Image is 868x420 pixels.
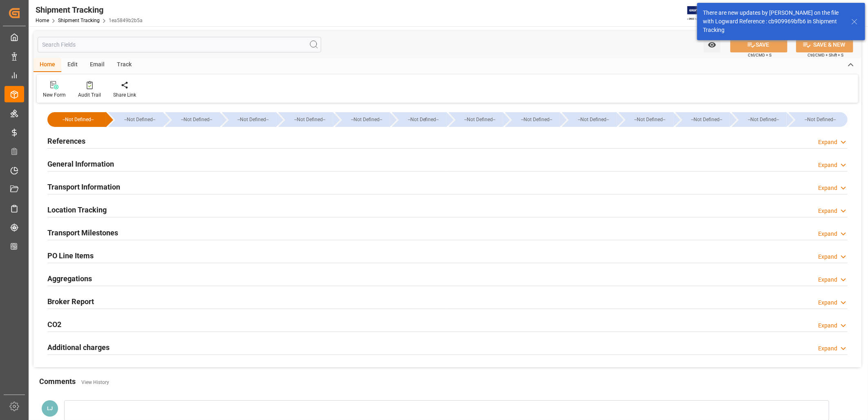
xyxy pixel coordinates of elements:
div: --Not Defined-- [627,112,673,127]
div: Expand [818,275,837,284]
div: Expand [818,344,837,353]
h2: PO Line Items [47,250,94,261]
div: --Not Defined-- [286,112,333,127]
div: Share Link [113,91,136,99]
div: --Not Defined-- [513,112,560,127]
div: --Not Defined-- [684,112,730,127]
a: View History [81,379,109,385]
button: SAVE [730,37,787,52]
a: Home [36,18,49,23]
div: Expand [818,230,837,238]
div: --Not Defined-- [47,112,106,127]
button: open menu [704,37,720,52]
div: Expand [818,298,837,307]
div: --Not Defined-- [740,112,787,127]
input: Search Fields [38,37,321,52]
div: --Not Defined-- [789,112,848,127]
div: Shipment Tracking [36,4,143,16]
h2: Comments [39,376,76,387]
button: SAVE & NEW [796,37,853,52]
div: --Not Defined-- [676,112,730,127]
h2: CO2 [47,319,61,330]
h2: Transport Information [47,181,120,192]
div: --Not Defined-- [165,112,220,127]
div: Expand [818,253,837,261]
div: --Not Defined-- [562,112,617,127]
div: --Not Defined-- [343,112,390,127]
span: Ctrl/CMD + S [748,52,772,58]
h2: Aggregations [47,273,92,284]
div: Expand [818,184,837,192]
div: --Not Defined-- [335,112,390,127]
h2: References [47,135,85,147]
div: Email [84,58,111,72]
h2: Location Tracking [47,204,107,215]
div: Edit [61,58,84,72]
div: --Not Defined-- [619,112,673,127]
span: Ctrl/CMD + Shift + S [808,52,843,58]
div: --Not Defined-- [222,112,277,127]
div: Home [34,58,61,72]
h2: General Information [47,158,114,169]
div: --Not Defined-- [392,112,447,127]
div: --Not Defined-- [278,112,333,127]
div: --Not Defined-- [505,112,560,127]
div: There are new updates by [PERSON_NAME] on the file with Logward Reference : cb909969bfb6 in Shipm... [703,9,843,34]
div: Expand [818,138,837,147]
div: --Not Defined-- [449,112,503,127]
h2: Additional charges [47,342,110,353]
h2: Transport Milestones [47,227,118,238]
div: --Not Defined-- [230,112,277,127]
div: Audit Trail [78,91,101,99]
div: Expand [818,321,837,330]
div: --Not Defined-- [570,112,617,127]
img: Exertis%20JAM%20-%20Email%20Logo.jpg_1722504956.jpg [687,6,716,20]
div: Expand [818,161,837,169]
div: --Not Defined-- [732,112,787,127]
div: --Not Defined-- [116,112,163,127]
div: --Not Defined-- [173,112,220,127]
a: Shipment Tracking [58,18,100,23]
div: --Not Defined-- [108,112,163,127]
div: Expand [818,207,837,215]
span: LJ [47,405,53,411]
div: --Not Defined-- [400,112,447,127]
div: --Not Defined-- [457,112,503,127]
div: Track [111,58,138,72]
div: New Form [43,91,66,99]
div: --Not Defined-- [797,112,843,127]
h2: Broker Report [47,296,94,307]
div: --Not Defined-- [56,112,101,127]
